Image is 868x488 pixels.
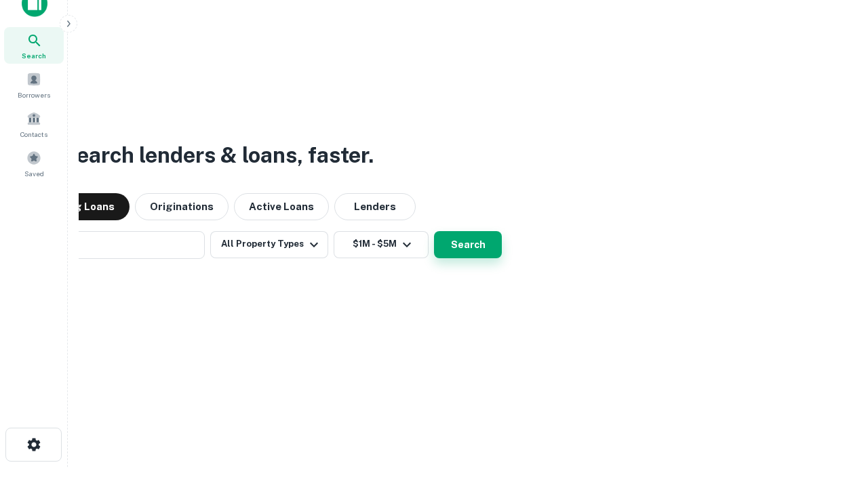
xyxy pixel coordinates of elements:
[800,380,868,445] iframe: Chat Widget
[4,145,64,182] a: Saved
[4,66,64,103] a: Borrowers
[4,106,64,142] a: Contacts
[24,168,44,179] span: Saved
[210,231,328,258] button: All Property Types
[135,193,229,220] button: Originations
[434,231,502,258] button: Search
[18,89,50,100] span: Borrowers
[334,193,416,220] button: Lenders
[334,231,429,258] button: $1M - $5M
[234,193,329,220] button: Active Loans
[4,27,64,64] a: Search
[22,50,46,61] span: Search
[20,129,47,140] span: Contacts
[62,139,374,171] h3: Search lenders & loans, faster.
